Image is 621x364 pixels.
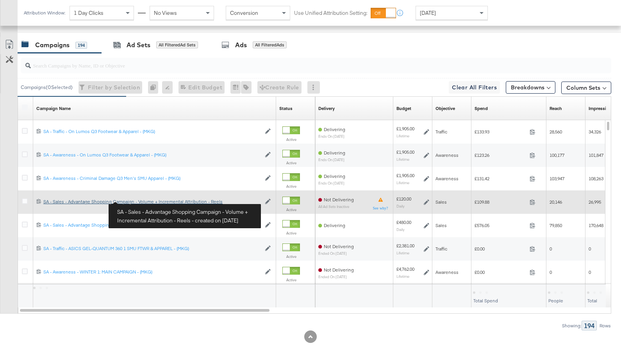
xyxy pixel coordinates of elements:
[589,222,603,228] span: 170,648
[396,250,409,255] sub: Lifetime
[324,126,345,132] span: Delivering
[435,129,447,135] span: Traffic
[396,133,409,138] sub: Lifetime
[43,269,261,275] div: SA - Awareness - WINTER 1: MAIN CAMPAIGN - (MKG)
[550,105,562,112] a: The number of people your ad was served to.
[550,152,564,158] span: 100,177
[582,321,597,330] div: 194
[75,42,87,49] div: 194
[475,152,526,158] span: £123.26
[548,298,563,304] span: People
[475,246,526,252] span: £0.00
[43,199,261,205] a: SA - Sales - Advantage Shopping Campaign - Volume + Incremental Attribution - Reels
[282,207,300,212] label: Active
[396,157,409,162] sub: Lifetime
[127,41,150,50] div: Ad Sets
[23,10,66,16] div: Attribution Window:
[318,204,354,209] sub: All Ad Sets Inactive
[589,199,601,205] span: 26,995
[420,9,436,16] span: [DATE]
[279,105,293,112] div: Status
[589,105,614,112] a: The number of times your ad was served. On mobile apps an ad is counted as served the first time ...
[43,152,261,158] a: SA - Awareness - On Lumos Q3 Footwear & Apparel - (MKG)
[318,134,345,138] sub: ends on [DATE]
[156,41,198,48] div: All Filtered Ad Sets
[435,105,455,112] a: Your campaign's objective.
[396,204,405,208] sub: Daily
[589,246,591,252] span: 0
[318,105,335,112] div: Delivery
[318,181,345,185] sub: ends on [DATE]
[43,222,261,228] div: SA - Sales - Advantage Shopping Campaign - Value + Incremental Attribution - DPA
[550,129,562,135] span: 28,560
[36,105,71,112] a: Your campaign name.
[31,55,558,70] input: Search Campaigns by Name, ID or Objective
[396,149,414,155] div: £1,905.00
[324,150,345,156] span: Delivering
[475,269,526,275] span: £0.00
[396,266,414,272] div: £4,762.00
[562,323,582,328] div: Showing:
[74,9,103,16] span: 1 Day Clicks
[475,222,526,228] span: £576.05
[475,199,526,205] span: £109.88
[475,176,526,181] span: £131.42
[324,243,354,249] span: Not Delivering
[599,323,611,328] div: Rows
[318,251,354,256] sub: ended on [DATE]
[396,219,411,226] div: £480.00
[435,176,459,181] span: Awareness
[550,199,562,205] span: 20,146
[475,105,488,112] a: The total amount spent to date.
[589,269,591,275] span: 0
[230,9,258,16] span: Conversion
[279,105,293,112] a: Shows the current state of your Ad Campaign.
[282,137,300,142] label: Active
[21,84,73,91] div: Campaigns ( 0 Selected)
[473,298,498,304] span: Total Spend
[589,152,603,158] span: 101,847
[396,172,414,179] div: £1,905.00
[396,105,411,112] a: The maximum amount you're willing to spend on your ads, on average each day or over the lifetime ...
[435,222,447,228] span: Sales
[235,41,247,50] div: Ads
[435,246,447,252] span: Traffic
[435,152,459,158] span: Awareness
[324,173,345,179] span: Delivering
[506,81,555,94] button: Breakdowns
[253,41,287,48] div: All Filtered Ads
[154,9,177,16] span: No Views
[43,152,261,158] div: SA - Awareness - On Lumos Q3 Footwear & Apparel - (MKG)
[396,227,405,232] sub: Daily
[435,105,455,112] div: Objective
[589,105,614,112] div: Impressions
[396,274,409,279] sub: Lifetime
[43,175,261,181] div: SA - Awareness - Criminal Damage Q3 Men's SMU Apparel - (MKG)
[43,269,261,275] a: SA - Awareness - WINTER 1: MAIN CAMPAIGN - (MKG)
[550,246,552,252] span: 0
[324,267,354,273] span: Not Delivering
[475,129,526,135] span: £133.93
[589,176,603,181] span: 108,263
[282,160,300,165] label: Active
[318,275,354,279] sub: ended on [DATE]
[435,269,459,275] span: Awareness
[43,128,261,135] a: SA - Traffic - On Lumos Q3 Footwear & Apparel - (MKG)
[396,243,414,249] div: £2,381.00
[396,105,411,112] div: Budget
[550,269,552,275] span: 0
[475,105,488,112] div: Spend
[396,196,411,202] div: £120.00
[449,81,500,94] button: Clear All Filters
[324,197,354,202] span: Not Delivering
[589,129,601,135] span: 34,326
[435,199,447,205] span: Sales
[282,231,300,236] label: Active
[550,222,562,228] span: 79,850
[318,105,335,112] a: Reflects the ability of your Ad Campaign to achieve delivery based on ad states, schedule and bud...
[148,81,162,94] div: 0
[43,245,261,252] a: SA - Traffic - ASICS GEL-QUANTUM 360 1 SMU FTWR & APPAREL - (MKG)
[294,9,368,17] label: Use Unified Attribution Setting:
